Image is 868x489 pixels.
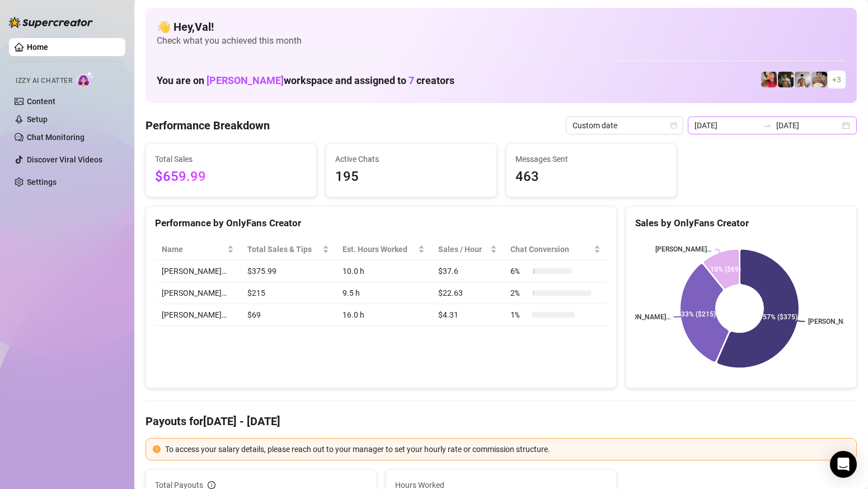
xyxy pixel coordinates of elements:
[335,166,487,188] span: 195
[336,304,431,326] td: 16.0 h
[614,313,670,321] text: [PERSON_NAME]…
[336,282,431,304] td: 9.5 h
[438,243,488,255] span: Sales / Hour
[9,17,93,28] img: logo-BBDzfeDw.svg
[27,178,57,187] a: Settings
[431,304,504,326] td: $4.31
[515,153,668,165] span: Messages Sent
[241,239,336,260] th: Total Sales & Tips
[763,121,772,130] span: swap-right
[241,282,336,304] td: $215
[155,153,307,165] span: Total Sales
[670,122,677,129] span: calendar
[16,76,72,86] span: Izzy AI Chatter
[409,74,414,86] span: 7
[655,246,711,254] text: [PERSON_NAME]…
[510,243,592,255] span: Chat Conversion
[208,481,215,489] span: info-circle
[830,451,857,478] div: Open Intercom Messenger
[77,71,94,87] img: AI Chatter
[165,443,850,455] div: To access your salary details, please reach out to your manager to set your hourly rate or commis...
[763,121,772,130] span: to
[155,260,241,282] td: [PERSON_NAME]…
[635,216,847,231] div: Sales by OnlyFans Creator
[811,72,827,87] img: Aussieboy_jfree
[155,304,241,326] td: [PERSON_NAME]…
[27,133,85,142] a: Chat Monitoring
[207,74,284,86] span: [PERSON_NAME]
[776,119,840,132] input: End date
[510,265,528,277] span: 6 %
[155,239,241,260] th: Name
[504,239,607,260] th: Chat Conversion
[155,166,307,188] span: $659.99
[778,72,794,87] img: Tony
[155,216,607,231] div: Performance by OnlyFans Creator
[336,260,431,282] td: 10.0 h
[157,35,846,47] span: Check what you achieved this month
[157,74,454,87] h1: You are on workspace and assigned to creators
[146,118,270,133] h4: Performance Breakdown
[335,153,487,165] span: Active Chats
[431,239,504,260] th: Sales / Hour
[515,166,668,188] span: 463
[27,115,48,124] a: Setup
[573,117,677,134] span: Custom date
[27,97,55,106] a: Content
[832,73,841,86] span: + 3
[342,243,416,255] div: Est. Hours Worked
[510,309,528,321] span: 1 %
[241,304,336,326] td: $69
[146,413,857,429] h4: Payouts for [DATE] - [DATE]
[761,72,777,87] img: Vanessa
[157,19,846,35] h4: 👋 Hey, Val !
[241,260,336,282] td: $375.99
[431,282,504,304] td: $22.63
[695,119,758,132] input: Start date
[795,72,810,87] img: aussieboy_j
[153,445,161,453] span: exclamation-circle
[162,243,225,255] span: Name
[27,43,48,52] a: Home
[247,243,320,255] span: Total Sales & Tips
[808,318,864,325] text: [PERSON_NAME]…
[155,282,241,304] td: [PERSON_NAME]…
[431,260,504,282] td: $37.6
[27,155,102,164] a: Discover Viral Videos
[510,287,528,299] span: 2 %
